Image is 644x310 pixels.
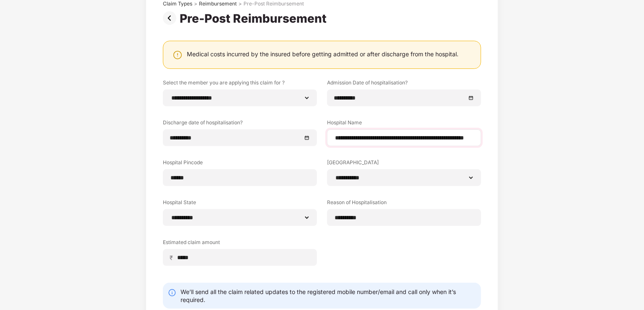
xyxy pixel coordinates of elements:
[168,289,176,297] img: svg+xml;base64,PHN2ZyBpZD0iSW5mby0yMHgyMCIgeG1sbnM9Imh0dHA6Ly93d3cudzMub3JnLzIwMDAvc3ZnIiB3aWR0aD...
[194,0,197,7] div: >
[163,159,317,169] label: Hospital Pincode
[181,288,476,304] div: We’ll send all the claim related updates to the registered mobile number/email and call only when...
[163,119,317,129] label: Discharge date of hospitalisation?
[163,11,180,25] img: svg+xml;base64,PHN2ZyBpZD0iUHJldi0zMngzMiIgeG1sbnM9Imh0dHA6Ly93d3cudzMub3JnLzIwMDAvc3ZnIiB3aWR0aD...
[327,199,481,209] label: Reason of Hospitalisation
[243,0,304,7] div: Pre-Post Reimbursement
[173,50,183,60] img: svg+xml;base64,PHN2ZyBpZD0iV2FybmluZ18tXzI0eDI0IiBkYXRhLW5hbWU9Ildhcm5pbmcgLSAyNHgyNCIgeG1sbnM9Im...
[199,0,237,7] div: Reimbursement
[163,0,192,7] div: Claim Types
[327,159,481,169] label: [GEOGRAPHIC_DATA]
[163,239,317,249] label: Estimated claim amount
[327,119,481,129] label: Hospital Name
[238,0,242,7] div: >
[170,254,176,262] span: ₹
[163,199,317,209] label: Hospital State
[327,79,481,89] label: Admission Date of hospitalisation?
[163,79,317,89] label: Select the member you are applying this claim for ?
[180,11,330,26] div: Pre-Post Reimbursement
[187,50,458,58] div: Medical costs incurred by the insured before getting admitted or after discharge from the hospital.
